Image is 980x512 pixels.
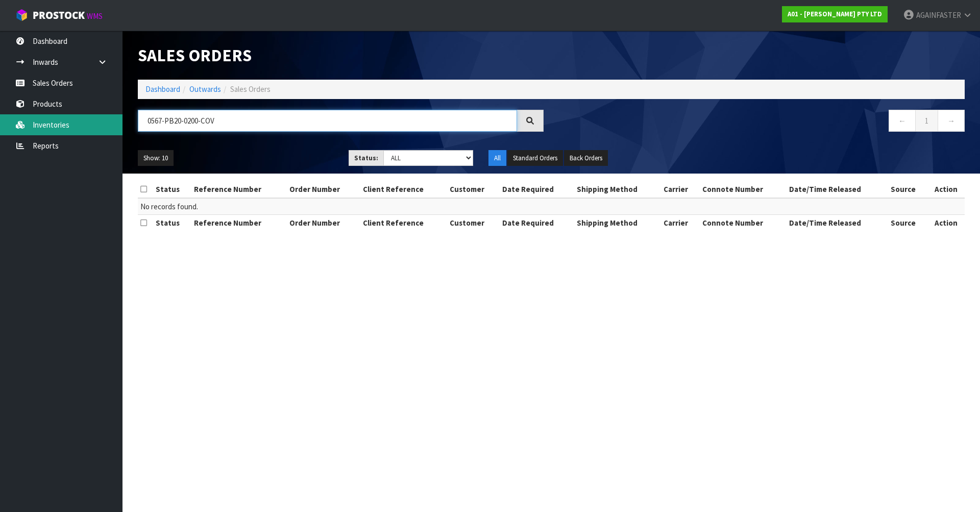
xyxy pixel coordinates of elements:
[916,10,961,20] span: AGAINFASTER
[447,181,500,198] th: Customer
[145,84,180,94] a: Dashboard
[138,110,517,132] input: Search sales orders
[87,11,103,21] small: WMS
[153,215,191,231] th: Status
[927,181,965,198] th: Action
[889,110,916,132] a: ←
[700,215,787,231] th: Connote Number
[574,215,661,231] th: Shipping Method
[138,46,544,64] h1: Sales Orders
[787,215,888,231] th: Date/Time Released
[788,10,882,18] strong: A01 - [PERSON_NAME] PTY LTD
[661,181,700,198] th: Carrier
[287,181,360,198] th: Order Number
[360,215,447,231] th: Client Reference
[191,181,287,198] th: Reference Number
[230,84,271,94] span: Sales Orders
[447,215,500,231] th: Customer
[927,215,965,231] th: Action
[559,110,965,135] nav: Page navigation
[360,181,447,198] th: Client Reference
[153,181,191,198] th: Status
[888,181,928,198] th: Source
[287,215,360,231] th: Order Number
[15,9,28,21] img: cube-alt.png
[138,150,174,166] button: Show: 10
[507,150,563,166] button: Standard Orders
[787,181,888,198] th: Date/Time Released
[488,150,506,166] button: All
[888,215,928,231] th: Source
[700,181,787,198] th: Connote Number
[915,110,938,132] a: 1
[661,215,700,231] th: Carrier
[354,154,378,162] strong: Status:
[33,9,85,22] span: ProStock
[564,150,608,166] button: Back Orders
[938,110,965,132] a: →
[138,198,965,215] td: No records found.
[189,84,221,94] a: Outwards
[191,215,287,231] th: Reference Number
[574,181,661,198] th: Shipping Method
[500,215,574,231] th: Date Required
[500,181,574,198] th: Date Required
